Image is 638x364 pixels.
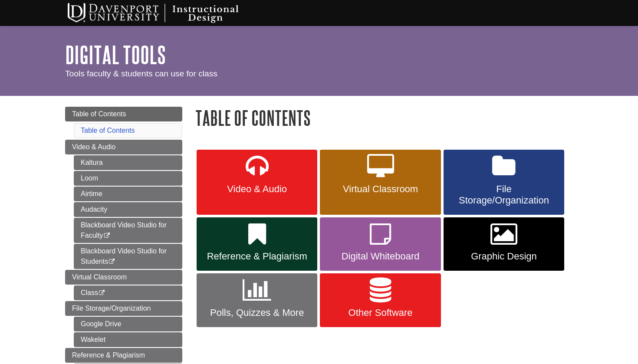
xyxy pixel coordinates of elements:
[320,150,441,215] a: Virtual Classroom
[195,107,573,129] h1: Table of Contents
[72,305,151,312] span: File Storage/Organization
[72,273,127,281] span: Virtual Classroom
[326,251,434,262] span: Digital Whiteboard
[65,140,182,154] a: Video & Audio
[203,184,311,195] span: Video & Audio
[444,217,564,271] a: Graphic Design
[197,273,317,327] a: Polls, Quizzes & More
[320,217,441,271] a: Digital Whiteboard
[65,301,182,316] a: File Storage/Organization
[74,285,182,300] a: Class
[65,348,182,363] a: Reference & Plagiarism
[74,202,182,217] a: Audacity
[450,251,558,262] span: Graphic Design
[103,233,111,239] i: This link opens in a new window
[72,110,126,118] span: Table of Contents
[444,150,564,215] a: File Storage/Organization
[74,244,182,269] a: Blackboard Video Studio for Students
[72,351,145,359] span: Reference & Plagiarism
[74,332,182,347] a: Wakelet
[320,273,441,327] a: Other Software
[81,127,135,134] a: Table of Contents
[65,107,182,121] a: Table of Contents
[203,251,311,262] span: Reference & Plagiarism
[450,184,558,206] span: File Storage/Organization
[326,184,434,195] span: Virtual Classroom
[65,41,166,68] a: Digital Tools
[61,2,269,24] img: Davenport University Instructional Design
[74,317,182,331] a: Google Drive
[74,218,182,243] a: Blackboard Video Studio for Faculty
[197,217,317,271] a: Reference & Plagiarism
[108,259,115,265] i: This link opens in a new window
[72,143,115,151] span: Video & Audio
[65,69,217,78] span: Tools faculty & students can use for class
[326,307,434,318] span: Other Software
[74,155,182,170] a: Kaltura
[197,150,317,215] a: Video & Audio
[98,290,105,296] i: This link opens in a new window
[74,171,182,186] a: Loom
[203,307,311,318] span: Polls, Quizzes & More
[65,270,182,285] a: Virtual Classroom
[74,187,182,201] a: Airtime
